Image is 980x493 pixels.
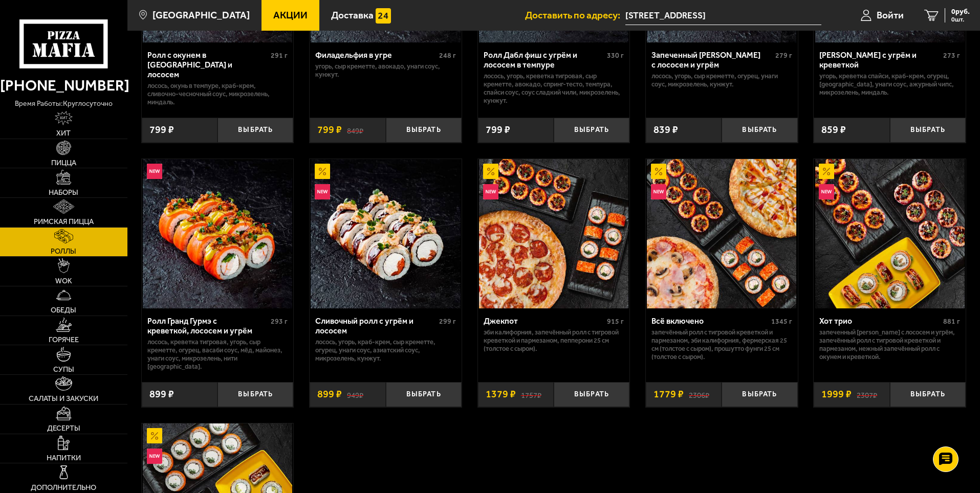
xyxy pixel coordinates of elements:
a: АкционныйНовинкаХот трио [814,159,966,308]
p: лосось, угорь, краб-крем, Сыр креметте, огурец, унаги соус, азиатский соус, микрозелень, кунжут. [315,338,456,363]
span: 859 ₽ [821,125,846,135]
span: 1779 ₽ [654,389,684,399]
div: Ролл Гранд Гурмэ с креветкой, лососем и угрём [147,316,269,335]
img: Ролл Гранд Гурмэ с креветкой, лососем и угрём [143,159,292,308]
button: Выбрать [217,118,293,143]
input: Ваш адрес доставки [625,6,821,25]
img: Новинка [147,164,162,179]
button: Выбрать [722,382,797,407]
s: 2306 ₽ [689,389,709,399]
span: 1999 ₽ [821,389,852,399]
span: 799 ₽ [149,125,174,135]
img: Новинка [315,184,330,199]
button: Выбрать [722,118,797,143]
p: лосось, угорь, креветка тигровая, Сыр креметте, авокадо, спринг-тесто, темпура, спайси соус, соус... [484,72,624,105]
s: 1757 ₽ [521,389,541,399]
span: 839 ₽ [654,125,678,135]
a: АкционныйНовинкаВсё включено [646,159,798,308]
span: 899 ₽ [317,389,342,399]
img: Акционный [819,164,834,179]
img: Новинка [819,184,834,199]
span: 291 г [271,51,288,60]
button: Выбрать [890,382,966,407]
span: Роллы [51,248,76,255]
a: АкционныйНовинкаСливочный ролл с угрём и лососем [310,159,462,308]
span: 899 ₽ [149,389,174,399]
span: 330 г [607,51,624,60]
p: Эби Калифорния, Запечённый ролл с тигровой креветкой и пармезаном, Пепперони 25 см (толстое с сыр... [484,328,624,353]
button: Выбрать [386,118,462,143]
span: Доставить по адресу: [525,10,625,20]
span: 293 г [271,317,288,326]
span: 279 г [775,51,792,60]
div: Ролл с окунем в [GEOGRAPHIC_DATA] и лососем [147,50,269,79]
span: 0 руб. [951,8,970,15]
span: 0 шт. [951,16,970,23]
span: Десерты [47,424,80,432]
img: 15daf4d41897b9f0e9f617042186c801.svg [376,8,391,24]
p: угорь, Сыр креметте, авокадо, унаги соус, кунжут. [315,62,456,79]
div: Сливочный ролл с угрём и лососем [315,316,437,335]
button: Выбрать [386,382,462,407]
p: угорь, креветка спайси, краб-крем, огурец, [GEOGRAPHIC_DATA], унаги соус, ажурный чипс, микрозеле... [819,72,960,97]
span: 248 г [439,51,456,60]
span: Пицца [51,159,76,166]
span: Доставка [331,10,374,20]
img: Новинка [483,184,498,199]
span: 299 г [439,317,456,326]
img: Сливочный ролл с угрём и лососем [311,159,460,308]
span: Дополнительно [31,484,96,491]
span: 273 г [943,51,960,60]
span: Обеды [51,306,76,313]
span: 799 ₽ [486,125,510,135]
button: Выбрать [217,382,293,407]
span: Акции [273,10,308,20]
span: Войти [877,10,904,20]
div: [PERSON_NAME] с угрём и креветкой [819,50,941,70]
span: WOK [55,277,72,284]
img: Всё включено [647,159,796,308]
span: 1379 ₽ [486,389,516,399]
span: 881 г [943,317,960,326]
div: Джекпот [484,316,605,326]
span: Наборы [49,189,78,196]
a: АкционныйНовинкаДжекпот [478,159,630,308]
div: Запеченный [PERSON_NAME] с лососем и угрём [651,50,773,70]
div: Филадельфия в угре [315,50,437,60]
img: Акционный [483,164,498,179]
div: Всё включено [651,316,769,326]
img: Акционный [147,428,162,443]
div: Ролл Дабл фиш с угрём и лососем в темпуре [484,50,605,70]
img: Акционный [651,164,666,179]
s: 949 ₽ [347,389,363,399]
img: Джекпот [479,159,628,308]
p: Запеченный [PERSON_NAME] с лососем и угрём, Запечённый ролл с тигровой креветкой и пармезаном, Не... [819,328,960,361]
span: Горячее [49,336,79,343]
div: Хот трио [819,316,941,326]
a: НовинкаРолл Гранд Гурмэ с креветкой, лососем и угрём [142,159,294,308]
p: лосось, креветка тигровая, угорь, Сыр креметте, огурец, васаби соус, мёд, майонез, унаги соус, ми... [147,338,288,371]
button: Выбрать [554,382,629,407]
p: лосось, угорь, Сыр креметте, огурец, унаги соус, микрозелень, кунжут. [651,72,792,88]
span: 1345 г [771,317,792,326]
img: Хот трио [815,159,965,308]
span: Напитки [47,454,81,461]
p: лосось, окунь в темпуре, краб-крем, сливочно-чесночный соус, микрозелень, миндаль. [147,82,288,106]
span: Хит [56,129,71,137]
img: Новинка [651,184,666,199]
img: Новинка [147,449,162,464]
button: Выбрать [554,118,629,143]
span: Римская пицца [34,218,94,225]
span: 799 ₽ [317,125,342,135]
p: Запечённый ролл с тигровой креветкой и пармезаном, Эби Калифорния, Фермерская 25 см (толстое с сы... [651,328,792,361]
span: [GEOGRAPHIC_DATA] [153,10,250,20]
button: Выбрать [890,118,966,143]
span: Салаты и закуски [29,395,98,402]
span: Супы [53,366,74,373]
s: 2307 ₽ [857,389,877,399]
img: Акционный [315,164,330,179]
s: 849 ₽ [347,125,363,135]
span: 915 г [607,317,624,326]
